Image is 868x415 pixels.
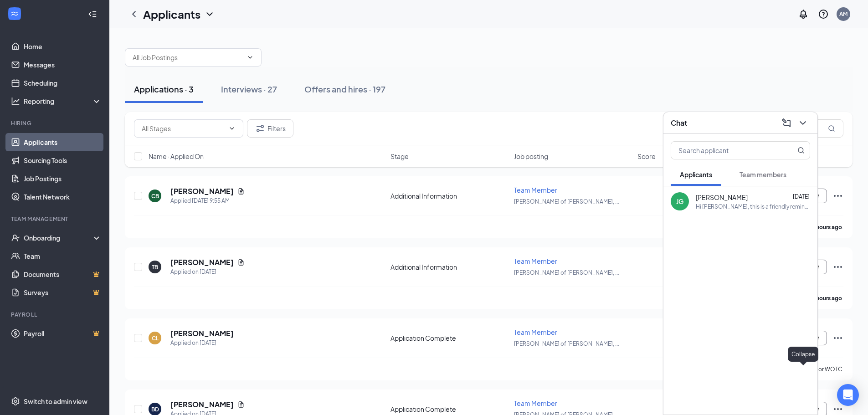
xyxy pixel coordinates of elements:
[170,257,234,267] h5: [PERSON_NAME]
[170,400,234,410] h5: [PERSON_NAME]
[128,9,139,20] svg: ChevronLeft
[304,83,385,95] div: Offers and hires · 197
[11,97,20,106] svg: Analysis
[24,265,102,283] a: DocumentsCrown
[828,125,835,132] svg: MagnifyingGlass
[143,6,200,22] h1: Applicants
[24,188,102,206] a: Talent Network
[24,133,102,151] a: Applicants
[142,123,225,133] input: All Stages
[152,334,159,342] div: CL
[237,259,245,266] svg: Document
[11,397,20,406] svg: Settings
[832,261,843,272] svg: Ellipses
[149,152,204,161] span: Name · Applied On
[170,267,245,277] div: Applied on [DATE]
[671,118,687,128] h3: Chat
[797,147,805,154] svg: MagnifyingGlass
[247,54,254,61] svg: ChevronDown
[514,399,557,407] span: Team Member
[514,269,619,276] span: [PERSON_NAME] of [PERSON_NAME], ...
[24,397,87,406] div: Switch to admin view
[676,197,683,206] div: JG
[832,404,843,415] svg: Ellipses
[637,152,656,161] span: Score
[812,224,842,231] b: 2 hours ago
[809,295,842,302] b: 13 hours ago
[11,311,100,318] div: Payroll
[228,125,236,132] svg: ChevronDown
[796,116,810,130] button: ChevronDown
[247,119,293,138] button: Filter Filters
[779,116,794,130] button: ComposeMessage
[837,384,859,406] div: Open Intercom Messenger
[680,170,712,179] span: Applicants
[24,283,102,302] a: SurveysCrown
[170,186,234,196] h5: [PERSON_NAME]
[170,338,234,348] div: Applied on [DATE]
[390,405,508,414] div: Application Complete
[696,193,748,202] span: [PERSON_NAME]
[24,56,102,74] a: Messages
[793,193,810,200] span: [DATE]
[151,405,159,413] div: BD
[788,347,818,362] div: Collapse
[151,192,159,200] div: CB
[514,328,557,336] span: Team Member
[514,198,619,205] span: [PERSON_NAME] of [PERSON_NAME], ...
[797,118,808,128] svg: ChevronDown
[133,52,243,62] input: All Job Postings
[390,191,508,200] div: Additional Information
[11,119,100,127] div: Hiring
[24,37,102,56] a: Home
[237,401,245,408] svg: Document
[740,170,786,179] span: Team members
[204,9,215,20] svg: ChevronDown
[839,10,847,18] div: AM
[24,169,102,188] a: Job Postings
[152,263,158,271] div: TB
[832,333,843,343] svg: Ellipses
[24,247,102,265] a: Team
[170,328,234,338] h5: [PERSON_NAME]
[390,152,409,161] span: Stage
[11,233,20,242] svg: UserCheck
[24,233,94,242] div: Onboarding
[134,83,194,95] div: Applications · 3
[255,123,266,134] svg: Filter
[24,151,102,169] a: Sourcing Tools
[514,152,548,161] span: Job posting
[237,188,245,195] svg: Document
[798,9,809,20] svg: Notifications
[170,196,245,205] div: Applied [DATE] 9:55 AM
[24,324,102,343] a: PayrollCrown
[390,262,508,272] div: Additional Information
[781,118,792,128] svg: ComposeMessage
[671,142,779,159] input: Search applicant
[514,257,557,265] span: Team Member
[390,333,508,343] div: Application Complete
[24,97,102,106] div: Reporting
[832,190,843,201] svg: Ellipses
[221,83,277,95] div: Interviews · 27
[514,186,557,194] span: Team Member
[818,9,829,20] svg: QuestionInfo
[10,9,19,18] svg: WorkstreamLogo
[88,10,97,19] svg: Collapse
[514,340,619,347] span: [PERSON_NAME] of [PERSON_NAME], ...
[24,74,102,92] a: Scheduling
[696,203,810,210] div: Hi [PERSON_NAME], this is a friendly reminder. Please select a meeting time slot for your Team Me...
[11,215,100,223] div: Team Management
